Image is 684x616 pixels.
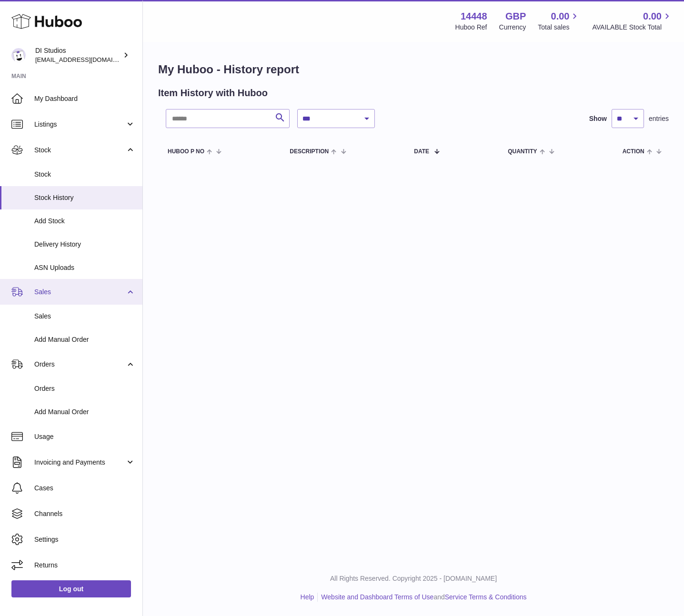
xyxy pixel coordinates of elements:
[34,312,135,321] span: Sales
[34,535,135,544] span: Settings
[34,193,135,202] span: Stock History
[505,10,526,23] strong: GBP
[589,114,607,123] label: Show
[34,217,135,226] span: Add Stock
[151,574,676,583] p: All Rights Reserved. Copyright 2025 - [DOMAIN_NAME]
[551,10,570,23] span: 0.00
[461,10,487,23] strong: 14448
[34,484,135,493] span: Cases
[34,335,135,344] span: Add Manual Order
[34,170,135,179] span: Stock
[34,432,135,441] span: Usage
[35,56,140,63] span: [EMAIL_ADDRESS][DOMAIN_NAME]
[301,593,314,601] a: Help
[649,114,669,123] span: entries
[499,23,526,32] div: Currency
[34,509,135,518] span: Channels
[455,23,487,32] div: Huboo Ref
[34,458,125,467] span: Invoicing and Payments
[168,149,204,155] span: Huboo P no
[34,120,125,129] span: Listings
[34,288,125,297] span: Sales
[158,87,268,99] h2: Item History with Huboo
[34,146,125,155] span: Stock
[290,149,329,155] span: Description
[321,593,433,601] a: Website and Dashboard Terms of Use
[538,10,580,32] a: 0.00 Total sales
[158,62,669,77] h1: My Huboo - History report
[35,46,121,64] div: DI Studios
[508,149,537,155] span: Quantity
[34,561,135,570] span: Returns
[34,94,135,103] span: My Dashboard
[414,149,429,155] span: Date
[445,593,527,601] a: Service Terms & Conditions
[592,23,673,32] span: AVAILABLE Stock Total
[538,23,580,32] span: Total sales
[592,10,673,32] a: 0.00 AVAILABLE Stock Total
[34,263,135,272] span: ASN Uploads
[318,593,526,602] li: and
[34,360,125,369] span: Orders
[11,48,26,62] img: ilgutis.domantas@gmail.com
[34,240,135,249] span: Delivery History
[34,407,135,417] span: Add Manual Order
[11,580,131,597] a: Log out
[34,384,135,393] span: Orders
[623,149,644,155] span: Action
[643,10,662,23] span: 0.00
